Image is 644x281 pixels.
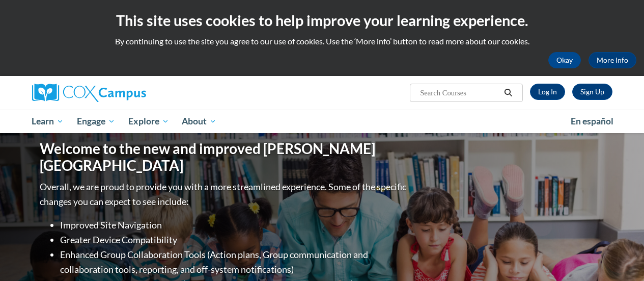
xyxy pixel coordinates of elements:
img: Cox Campus [32,84,146,102]
div: Main menu [24,110,620,133]
li: Enhanced Group Collaboration Tools (Action plans, Group communication and collaboration tools, re... [60,247,409,277]
a: En español [564,111,620,132]
h1: Welcome to the new and improved [PERSON_NAME][GEOGRAPHIC_DATA] [40,140,409,174]
button: Okay [548,52,581,68]
span: En español [571,116,613,126]
a: Engage [70,110,122,133]
a: Register [572,84,612,100]
span: Explore [128,115,169,127]
a: Cox Campus [32,84,215,102]
p: Overall, we are proud to provide you with a more streamlined experience. Some of the specific cha... [40,180,409,209]
span: About [182,115,216,127]
li: Improved Site Navigation [60,218,409,233]
p: By continuing to use the site you agree to our use of cookies. Use the ‘More info’ button to read... [8,36,636,47]
button: Search [500,87,516,99]
a: About [175,110,223,133]
input: Search Courses [419,87,500,99]
span: Learn [32,115,64,127]
a: Explore [122,110,176,133]
iframe: Close message [532,216,552,236]
li: Greater Device Compatibility [60,233,409,247]
span: Engage [77,115,115,127]
a: More Info [589,52,636,68]
a: Learn [25,110,71,133]
h2: This site uses cookies to help improve your learning experience. [8,10,636,31]
iframe: Button to launch messaging window [603,240,636,273]
a: Log In [530,84,565,100]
